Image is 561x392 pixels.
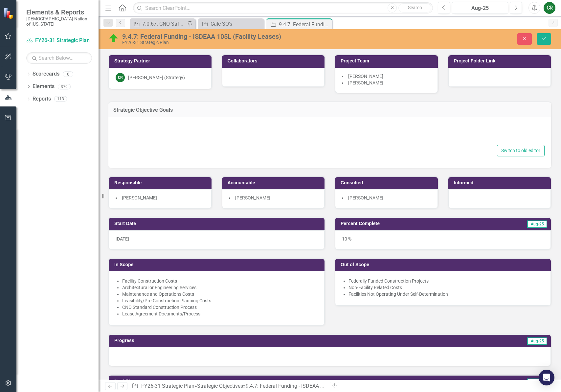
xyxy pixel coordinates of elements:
h3: Consulted [341,180,435,185]
a: Strategic Objectives [197,383,243,389]
h3: Project Team [341,58,435,63]
li: Federally Funded Construction Projects [348,278,544,284]
li: Non-Facility Related Costs [348,284,544,291]
span: [PERSON_NAME] [348,74,383,79]
img: ClearPoint Strategy [3,8,15,19]
div: Open Intercom Messenger [539,370,554,385]
span: Search [408,5,422,10]
li: Maintenance and Operations Costs [122,291,318,297]
span: Elements & Reports [26,8,92,16]
h3: Strategy Partner [114,58,208,63]
button: Search [398,3,431,12]
h3: Project Folder Link [454,58,548,63]
button: Aug-25 [452,2,508,14]
div: FY26-31 Strategic Plan [122,40,355,45]
div: [PERSON_NAME] (Strategy) [128,74,185,81]
span: [PERSON_NAME] [235,195,270,200]
div: 6 [63,71,73,77]
a: Cale SO's [200,20,262,28]
div: 9.4.7: Federal Funding - ISDEAA 105L (Facility Leases) [246,383,371,389]
h3: Collaborators [228,58,322,63]
h3: Next Steps [114,379,346,384]
a: Scorecards [33,70,59,78]
div: 9.4.7: Federal Funding - ISDEAA 105L (Facility Leases) [279,20,330,29]
a: FY26-31 Strategic Plan [26,37,92,44]
h3: Out of Scope [341,262,548,267]
div: Aug-25 [454,4,506,12]
li: Lease Agreement Documents/Process [122,311,318,317]
span: [DATE] [116,236,129,242]
li: Facility Construction Costs [122,278,318,284]
a: Elements [33,83,55,90]
span: Aug-25 [527,220,547,228]
span: Aug-25 [527,379,547,386]
span: [PERSON_NAME] [122,195,157,200]
button: CR [544,2,555,14]
img: On Target [108,33,119,44]
div: CR [116,73,125,82]
div: 379 [58,84,71,89]
h3: Accountable [228,180,322,185]
span: Aug-25 [527,337,547,345]
div: » » [132,382,325,390]
h3: Percent Complete [341,221,476,226]
div: 10 % [335,230,551,249]
div: 9.4.7: Federal Funding - ISDEAA 105L (Facility Leases) [122,33,355,40]
div: 113 [54,96,67,102]
h3: Responsible [114,180,208,185]
h3: Informed [454,180,548,185]
li: Architectural or Engineering Services [122,284,318,291]
h3: Strategic Objective Goals [113,107,546,113]
li: Facilities Not Operating Under Self-Determination [348,291,544,297]
li: CNO Standard Construction Process [122,304,318,311]
a: FY26-31 Strategic Plan [141,383,194,389]
small: [DEMOGRAPHIC_DATA] Nation of [US_STATE] [26,16,92,27]
button: Switch to old editor [497,145,545,156]
div: 7.0.67: CNO Safety Protocols [142,20,186,28]
input: Search Below... [26,52,92,64]
h3: Progress [114,338,327,343]
span: [PERSON_NAME] [348,80,383,85]
a: 7.0.67: CNO Safety Protocols [131,20,186,28]
h3: In Scope [114,262,321,267]
span: [PERSON_NAME] [348,195,383,200]
h3: Start Date [114,221,321,226]
div: Cale SO's [211,20,262,28]
a: Reports [33,95,51,103]
li: Feasibility/Pre-Construction Planning Costs [122,297,318,304]
input: Search ClearPoint... [133,2,433,14]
